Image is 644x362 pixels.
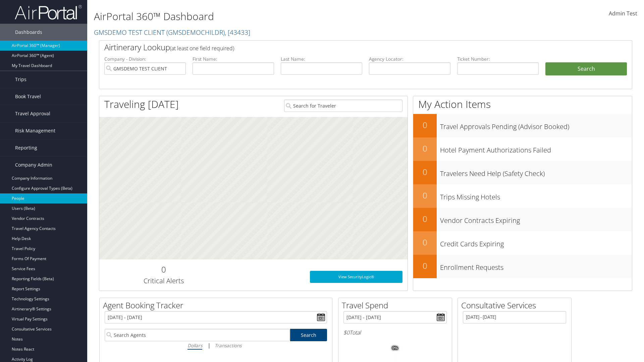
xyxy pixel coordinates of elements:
span: Company Admin [15,157,52,173]
h1: Traveling [DATE] [104,97,179,111]
a: Search [290,329,327,341]
h3: Vendor Contracts Expiring [440,213,632,225]
i: Transactions [215,342,241,349]
h2: 0 [413,237,437,248]
a: 0Hotel Payment Authorizations Failed [413,137,632,161]
h2: 0 [413,260,437,271]
span: Trips [15,71,26,88]
span: , [ 43433 ] [225,28,250,37]
label: Ticket Number: [457,56,539,62]
h1: My Action Items [413,97,632,111]
img: airportal-logo.png [15,4,82,20]
h2: 0 [413,143,437,154]
h2: Agent Booking Tracker [103,300,332,311]
span: Admin Test [609,10,637,17]
div: | [105,341,327,350]
h2: 0 [104,264,223,275]
h2: Airtinerary Lookup [104,42,583,53]
span: Risk Management [15,122,55,139]
h2: 0 [413,190,437,201]
span: Dashboards [15,24,42,41]
a: 0Travelers Need Help (Safety Check) [413,161,632,184]
span: (at least one field required) [170,45,234,52]
h3: Credit Cards Expiring [440,236,632,249]
label: Last Name: [281,56,362,62]
input: Search Agents [105,329,290,341]
a: 0Trips Missing Hotels [413,184,632,208]
a: View SecurityLogic® [310,271,402,283]
label: Agency Locator: [369,56,450,62]
label: First Name: [193,56,274,62]
h3: Trips Missing Hotels [440,189,632,202]
h2: Consultative Services [461,300,571,311]
h2: Travel Spend [342,300,452,311]
h2: 0 [413,213,437,225]
h3: Hotel Payment Authorizations Failed [440,142,632,155]
span: Book Travel [15,88,41,105]
h3: Critical Alerts [104,276,223,286]
h6: Total [343,329,447,336]
input: Search for Traveler [284,100,402,112]
button: Search [545,62,627,76]
a: 0Vendor Contracts Expiring [413,208,632,231]
a: 0Travel Approvals Pending (Advisor Booked) [413,114,632,137]
span: Reporting [15,139,37,156]
label: Company - Division: [104,56,186,62]
span: Travel Approval [15,105,50,122]
a: 0Credit Cards Expiring [413,231,632,255]
tspan: 0% [392,346,398,350]
span: ( GMSDEMOCHILDR ) [166,28,225,37]
a: 0Enrollment Requests [413,255,632,278]
a: GMSDEMO TEST CLIENT [94,28,250,37]
h2: 0 [413,166,437,178]
h1: AirPortal 360™ Dashboard [94,9,456,23]
h3: Enrollment Requests [440,259,632,272]
span: $0 [343,329,350,336]
a: Admin Test [609,3,637,24]
h3: Travelers Need Help (Safety Check) [440,166,632,178]
h2: 0 [413,119,437,131]
i: Dollars [187,342,202,349]
h3: Travel Approvals Pending (Advisor Booked) [440,119,632,131]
